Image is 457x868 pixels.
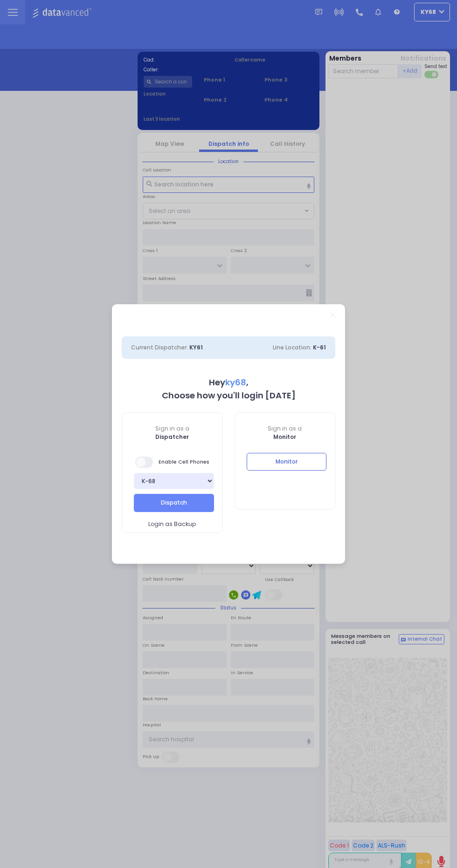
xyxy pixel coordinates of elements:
button: Dispatch [134,494,214,512]
button: Monitor [247,453,327,471]
span: K-61 [313,343,326,351]
a: Close [330,313,335,318]
b: Monitor [273,433,296,441]
span: Line Location: [273,343,312,351]
b: Hey , [209,376,249,388]
span: Enable Cell Phones [135,456,209,469]
b: Choose how you'll login [DATE] [162,390,296,401]
span: Login as Backup [148,520,196,528]
span: Sign in as a [122,424,222,433]
span: Current Dispatcher: [131,343,188,351]
span: ky68 [225,376,246,388]
b: Dispatcher [155,433,189,441]
span: KY61 [189,343,203,351]
span: Sign in as a [235,424,335,433]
